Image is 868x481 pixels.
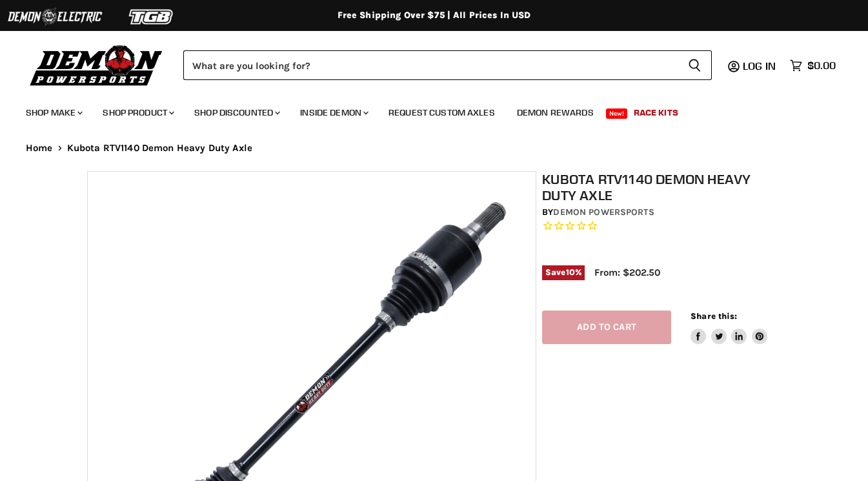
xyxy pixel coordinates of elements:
button: Search [678,50,712,80]
img: Demon Powersports [26,42,167,88]
span: New! [606,108,628,119]
a: Shop Discounted [185,99,288,126]
a: Home [26,143,53,154]
a: Shop Product [93,99,182,126]
a: Inside Demon [290,99,376,126]
span: Save % [542,265,585,280]
ul: Main menu [16,94,833,126]
div: by [542,205,787,220]
form: Product [183,50,712,80]
a: Log in [737,60,783,72]
a: $0.00 [783,56,842,75]
span: Rated 0.0 out of 5 stars 0 reviews [542,220,787,233]
a: Race Kits [624,99,688,126]
a: Request Custom Axles [379,99,505,126]
span: From: $202.50 [594,267,660,278]
span: Log in [743,59,776,72]
input: Search [183,50,678,80]
a: Shop Make [16,99,90,126]
span: Kubota RTV1140 Demon Heavy Duty Axle [67,143,252,154]
img: TGB Logo 2 [103,5,200,29]
span: $0.00 [807,59,836,72]
a: Demon Powersports [553,207,654,218]
h1: Kubota RTV1140 Demon Heavy Duty Axle [542,171,787,203]
img: Demon Electric Logo 2 [6,5,103,29]
a: Demon Rewards [507,99,603,126]
span: Share this: [691,311,737,321]
aside: Share this: [691,311,767,345]
span: 10 [566,267,575,277]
